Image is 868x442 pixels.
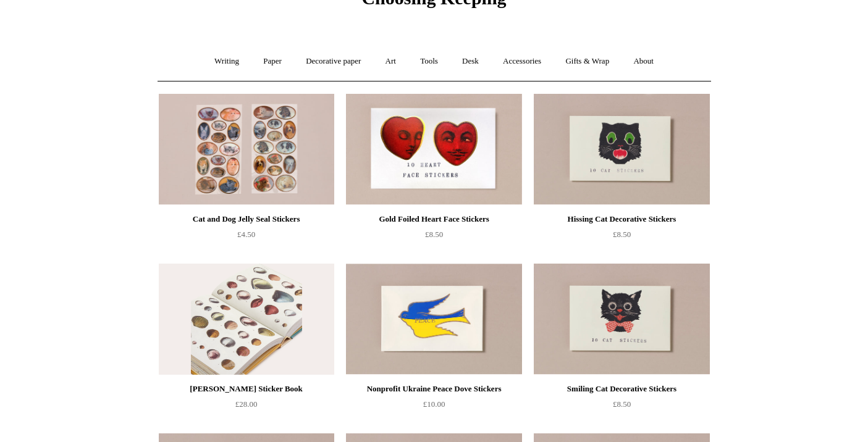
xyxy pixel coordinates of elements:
a: Decorative paper [295,45,372,78]
a: Gold Foiled Heart Face Stickers Gold Foiled Heart Face Stickers [346,94,521,205]
a: John Derian Sticker Book John Derian Sticker Book [159,264,334,375]
div: Gold Foiled Heart Face Stickers [349,212,518,227]
div: Hissing Cat Decorative Stickers [537,212,706,227]
a: Hissing Cat Decorative Stickers Hissing Cat Decorative Stickers [534,94,709,205]
a: Desk [451,45,490,78]
a: [PERSON_NAME] Sticker Book £28.00 [159,382,334,432]
a: Nonprofit Ukraine Peace Dove Stickers Nonprofit Ukraine Peace Dove Stickers [346,264,521,375]
div: Smiling Cat Decorative Stickers [537,382,706,396]
a: Nonprofit Ukraine Peace Dove Stickers £10.00 [346,382,521,432]
a: Cat and Dog Jelly Seal Stickers £4.50 [159,212,334,262]
div: Nonprofit Ukraine Peace Dove Stickers [349,382,518,396]
a: Smiling Cat Decorative Stickers Smiling Cat Decorative Stickers [534,264,709,375]
img: Nonprofit Ukraine Peace Dove Stickers [346,264,521,375]
a: Smiling Cat Decorative Stickers £8.50 [534,382,709,432]
a: Gold Foiled Heart Face Stickers £8.50 [346,212,521,262]
img: John Derian Sticker Book [159,264,334,375]
a: Art [374,45,407,78]
span: £10.00 [423,399,445,409]
span: £4.50 [237,230,255,239]
span: £8.50 [425,230,443,239]
img: Cat and Dog Jelly Seal Stickers [159,94,334,205]
div: Cat and Dog Jelly Seal Stickers [162,212,331,227]
a: Accessories [492,45,552,78]
a: Cat and Dog Jelly Seal Stickers Cat and Dog Jelly Seal Stickers [159,94,334,205]
span: £8.50 [613,230,631,239]
span: £8.50 [613,399,631,409]
a: Paper [252,45,293,78]
a: Tools [409,45,449,78]
a: Writing [203,45,250,78]
span: £28.00 [235,399,258,409]
img: Hissing Cat Decorative Stickers [534,94,709,205]
div: [PERSON_NAME] Sticker Book [162,382,331,396]
a: Gifts & Wrap [554,45,620,78]
img: Smiling Cat Decorative Stickers [534,264,709,375]
a: Hissing Cat Decorative Stickers £8.50 [534,212,709,262]
img: Gold Foiled Heart Face Stickers [346,94,521,205]
a: About [622,45,665,78]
